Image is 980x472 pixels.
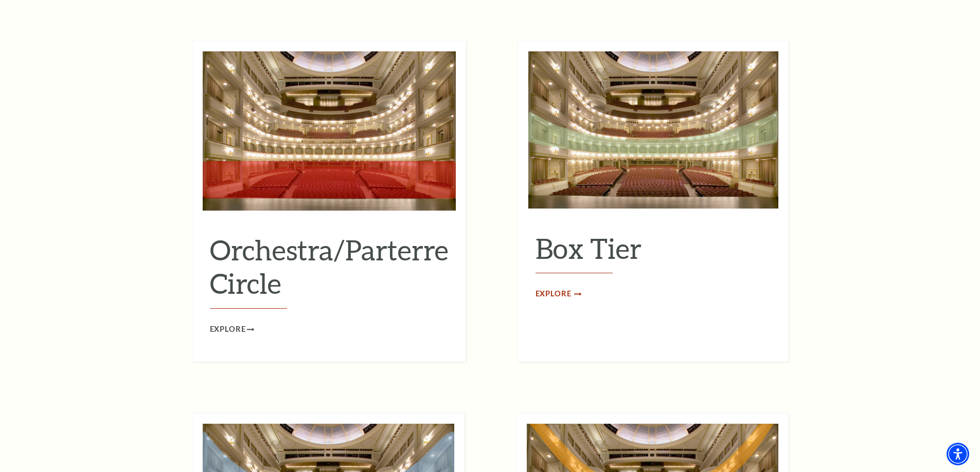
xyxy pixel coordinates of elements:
span: Explore [536,288,572,300]
h2: Box Tier [536,232,771,274]
a: Explore [536,288,580,300]
h2: Orchestra/Parterre Circle [210,233,449,309]
span: Explore [210,323,246,336]
div: Accessibility Menu [947,443,969,465]
a: Explore [210,323,254,336]
img: Box Tier [528,51,778,209]
img: Orchestra/Parterre Circle [203,51,456,211]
